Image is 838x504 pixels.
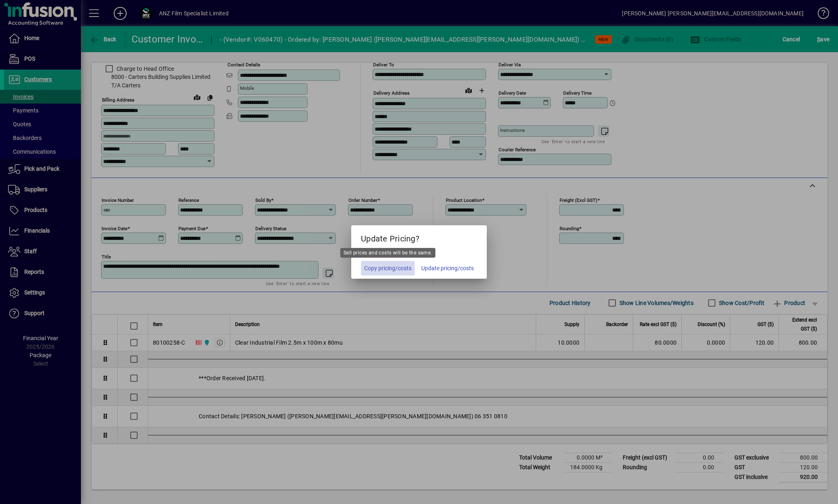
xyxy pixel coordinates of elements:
div: Sell prices and costs will be the same. [340,248,435,258]
span: Update pricing/costs [421,264,474,273]
h5: Update Pricing? [351,225,487,249]
span: Copy pricing/costs [364,264,412,273]
button: Update pricing/costs [418,261,477,275]
button: Copy pricing/costs [361,261,415,275]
